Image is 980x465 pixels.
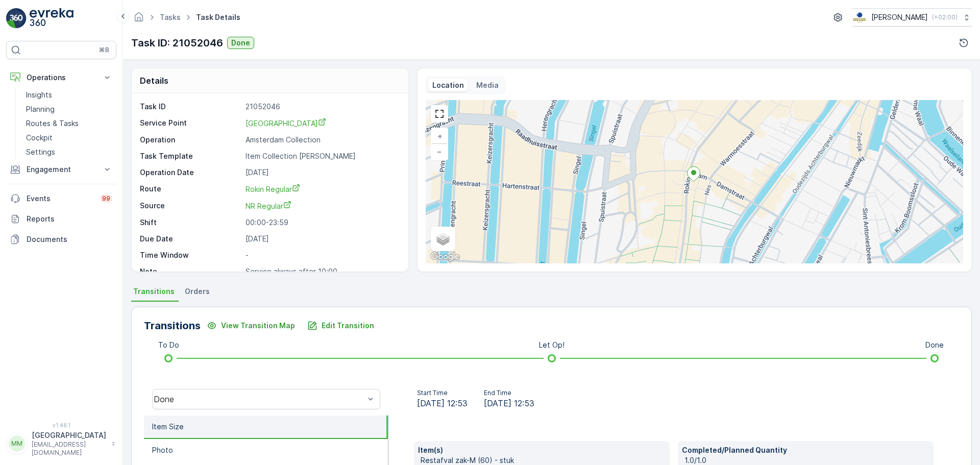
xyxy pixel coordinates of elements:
p: Item Collection [PERSON_NAME] [246,151,398,161]
a: Events99 [6,188,116,209]
p: Let Op! [539,340,565,350]
p: Routes & Tasks [26,118,79,129]
p: Operation [140,135,241,145]
p: [DATE] [246,234,398,244]
p: Item(s) [418,445,666,455]
a: Rokin Regular [246,184,398,194]
p: [PERSON_NAME] [871,12,928,22]
p: Engagement [27,164,96,175]
p: Time Window [140,250,241,260]
a: Planning [22,102,116,116]
a: Routes & Tasks [22,116,116,131]
p: Task Template [140,151,241,161]
p: Transitions [144,318,201,333]
p: Completed/Planned Quantity [682,445,929,455]
a: NR Regular [246,201,398,211]
p: Cockpit [26,133,53,143]
p: Task ID [140,102,241,112]
p: Reports [27,214,112,224]
a: Zoom In [432,129,447,144]
a: Layers [432,228,454,250]
p: [DATE] [246,167,398,178]
p: Media [476,80,499,90]
span: [DATE] 12:53 [417,397,468,409]
p: [GEOGRAPHIC_DATA] [32,430,106,440]
p: Item Size [152,422,184,432]
button: Edit Transition [301,317,380,334]
button: View Transition Map [201,317,301,334]
p: - [246,250,398,260]
p: 00:00-23:59 [246,217,398,228]
a: Settings [22,145,116,159]
a: Open this area in Google Maps (opens a new window) [428,250,462,263]
p: ( +02:00 ) [932,13,958,21]
img: basis-logo_rgb2x.png [852,12,867,23]
p: Operation Date [140,167,241,178]
p: Done [925,340,944,350]
img: logo_light-DOdMpM7g.png [30,8,73,29]
a: Documents [6,229,116,250]
p: 99 [102,194,110,203]
p: Events [27,193,94,204]
span: v 1.48.1 [6,422,116,428]
p: Done [231,38,250,48]
p: Service always after 10:00 [246,266,398,277]
p: Due Date [140,234,241,244]
p: Route [140,184,241,194]
p: Note [140,266,241,277]
a: Cockpit [22,131,116,145]
span: Rokin Regular [246,185,300,193]
button: Engagement [6,159,116,180]
div: MM [9,435,25,452]
a: Zoom Out [432,144,447,159]
span: NR Regular [246,202,291,210]
a: View Fullscreen [432,106,447,121]
p: Location [432,80,464,90]
p: Operations [27,72,96,83]
p: To Do [158,340,179,350]
button: MM[GEOGRAPHIC_DATA][EMAIL_ADDRESS][DOMAIN_NAME] [6,430,116,457]
p: Photo [152,445,173,455]
p: View Transition Map [221,321,295,331]
a: Homepage [133,15,144,24]
img: logo [6,8,27,29]
p: Amsterdam Collection [246,135,398,145]
button: Done [227,37,254,49]
p: Settings [26,147,55,157]
span: − [437,147,442,156]
p: Planning [26,104,55,114]
p: 21052046 [246,102,398,112]
p: Details [140,75,168,87]
p: Edit Transition [322,321,374,331]
p: Task ID: 21052046 [131,35,223,51]
span: + [437,132,442,140]
a: Tasks [160,13,181,21]
p: ⌘B [99,46,109,54]
div: Done [154,395,364,404]
span: Orders [185,286,210,297]
button: [PERSON_NAME](+02:00) [852,8,972,27]
p: Service Point [140,118,241,129]
p: Start Time [417,389,468,397]
a: Gassan Dam Square [246,118,398,129]
p: End Time [484,389,534,397]
img: Google [428,250,462,263]
p: Documents [27,234,112,244]
a: Reports [6,209,116,229]
p: Shift [140,217,241,228]
span: [DATE] 12:53 [484,397,534,409]
p: [EMAIL_ADDRESS][DOMAIN_NAME] [32,440,106,457]
span: Transitions [133,286,175,297]
p: Insights [26,90,52,100]
a: Insights [22,88,116,102]
span: [GEOGRAPHIC_DATA] [246,119,326,128]
p: Source [140,201,241,211]
span: Task Details [194,12,242,22]
button: Operations [6,67,116,88]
